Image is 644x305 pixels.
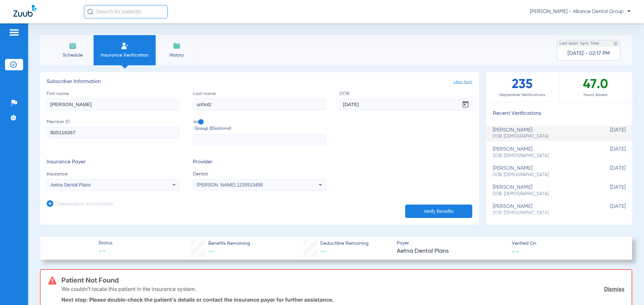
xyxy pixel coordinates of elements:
span: DOB: [DEMOGRAPHIC_DATA] [493,172,592,178]
input: Member ID [47,127,179,138]
h3: Insurance Payer [47,159,179,166]
h3: Patient Not Found [61,277,625,284]
span: clear form [453,79,472,85]
span: Group ID [195,125,326,132]
span: Aetna Dental Plans [397,247,506,255]
h3: Provider [193,159,326,166]
img: Zuub Logo [13,5,37,17]
div: 235 [486,72,559,102]
input: First name [47,99,179,110]
span: [DATE] [592,165,626,178]
span: Status [99,240,112,247]
img: error-icon [48,277,56,285]
span: History [161,52,193,59]
button: Verify Benefits [405,205,472,218]
span: [PERSON_NAME] - Alliance Dental Group [530,8,631,15]
div: 47.0 [559,72,632,102]
label: DOB [339,90,472,110]
label: Member ID [47,119,179,146]
span: Insurance [47,171,179,177]
img: hamburger-icon [9,28,19,36]
span: -- [99,247,112,256]
input: Last name [193,99,326,110]
span: -- [208,248,214,254]
span: Verified On [512,240,621,247]
span: [DATE] [592,127,626,140]
small: (optional) [214,125,231,132]
span: Benefits Remaining [208,240,250,247]
img: last sync help info [613,41,618,46]
span: Aetna Dental Plans [51,182,91,187]
span: Last Appt. Sync Time: [559,40,600,47]
input: DOBOpen calendar [339,99,472,110]
span: DOB: [DEMOGRAPHIC_DATA] [493,191,592,197]
div: [PERSON_NAME] [493,165,592,178]
span: [DATE] [592,204,626,216]
div: [PERSON_NAME] [493,184,592,197]
label: Last name [193,90,326,110]
div: [PERSON_NAME] [493,127,592,140]
img: Manual Insurance Verification [121,42,129,50]
span: Insurance Verification [99,52,151,59]
span: [DATE] - 02:17 PM [568,50,610,57]
span: DOB: [DEMOGRAPHIC_DATA] [493,134,592,140]
span: Schedule [57,52,89,59]
h3: Recent Verifications [486,110,632,117]
span: Hours Saved [559,92,632,98]
span: September Verifications [486,92,559,98]
div: [PERSON_NAME] [493,204,592,216]
p: We couldn’t locate this patient in the insurance system. [61,286,196,292]
span: [DATE] [592,146,626,159]
span: -- [320,248,326,254]
a: Dismiss [604,286,625,292]
span: [DATE] [592,184,626,197]
span: -- [512,248,519,255]
span: DOB: [DEMOGRAPHIC_DATA] [493,210,592,216]
h3: Dependent Information [57,201,113,208]
img: Schedule [69,42,77,50]
p: Next step: Please double-check the patient’s details or contact the insurance payer for further a... [61,296,625,303]
span: Deductible Remaining [320,240,369,247]
label: First name [47,90,179,110]
div: [PERSON_NAME] [493,146,592,159]
img: Search Icon [87,9,93,15]
img: History [173,42,181,50]
input: Search for patients [84,5,168,18]
button: Open calendar [459,98,472,111]
span: Dentist [193,171,326,177]
span: Payer [397,240,506,247]
h3: Subscriber Information [47,79,472,85]
span: [PERSON_NAME] 1235513458 [197,182,263,187]
span: DOB: [DEMOGRAPHIC_DATA] [493,153,592,159]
